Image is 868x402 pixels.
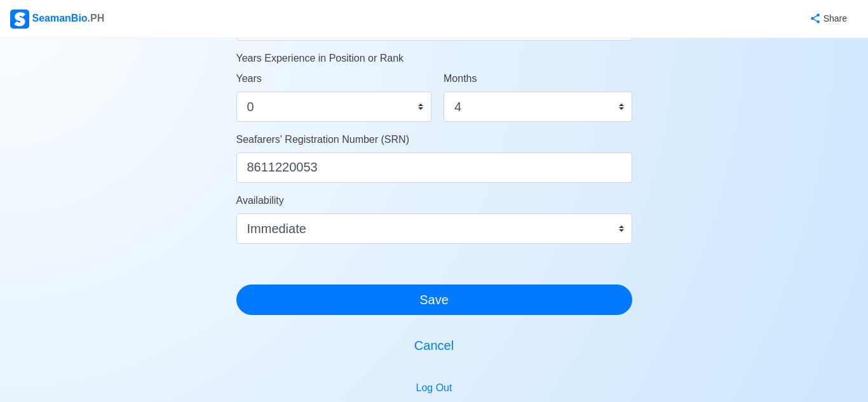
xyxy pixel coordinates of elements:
[236,330,632,361] button: Cancel
[408,376,461,400] button: Log Out
[10,10,29,29] img: Logo
[236,193,284,208] label: Availability
[236,134,409,145] span: Seafarers' Registration Number (SRN)
[444,71,477,86] label: Months
[236,71,262,86] label: Years
[797,6,858,31] button: Share
[236,152,632,183] input: ex. 1234567890
[236,285,632,315] button: Save
[236,51,632,66] p: Years Experience in Position or Rank
[88,13,105,23] span: .PH
[10,10,104,29] div: SeamanBio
